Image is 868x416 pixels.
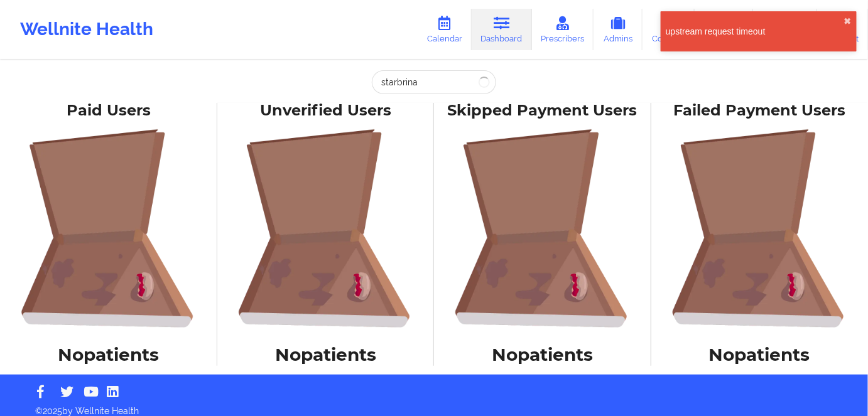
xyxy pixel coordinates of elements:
div: Unverified Users [226,101,426,120]
a: Admins [594,9,643,50]
div: Failed Payment Users [660,101,860,120]
img: foRBiVDZMKwAAAAASUVORK5CYII= [226,129,426,328]
button: close [844,16,852,26]
h1: No patients [443,343,643,366]
img: foRBiVDZMKwAAAAASUVORK5CYII= [443,129,643,328]
a: Coaches [643,9,695,50]
div: Paid Users [9,101,209,120]
img: foRBiVDZMKwAAAAASUVORK5CYII= [9,129,209,328]
div: upstream request timeout [666,25,844,38]
h1: No patients [9,343,209,366]
img: foRBiVDZMKwAAAAASUVORK5CYII= [660,129,860,328]
h1: No patients [660,343,860,366]
div: Skipped Payment Users [443,101,643,120]
a: Dashboard [472,9,532,50]
a: Calendar [418,9,472,50]
a: Prescribers [532,9,594,50]
h1: No patients [226,343,426,366]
